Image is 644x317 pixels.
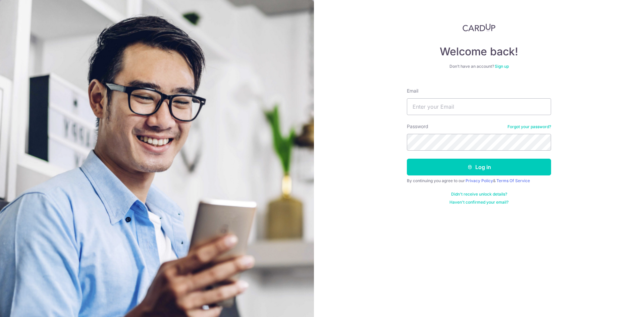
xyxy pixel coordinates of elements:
[407,88,418,94] label: Email
[407,64,551,69] div: Don’t have an account?
[407,45,551,58] h4: Welcome back!
[496,178,530,183] a: Terms Of Service
[407,159,551,175] button: Log in
[466,178,493,183] a: Privacy Policy
[449,200,508,205] a: Haven't confirmed your email?
[407,123,428,130] label: Password
[451,192,507,197] a: Didn't receive unlock details?
[407,98,551,115] input: Enter your Email
[495,64,509,69] a: Sign up
[507,124,551,129] a: Forgot your password?
[463,23,495,32] img: CardUp Logo
[407,178,551,183] div: By continuing you agree to our &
